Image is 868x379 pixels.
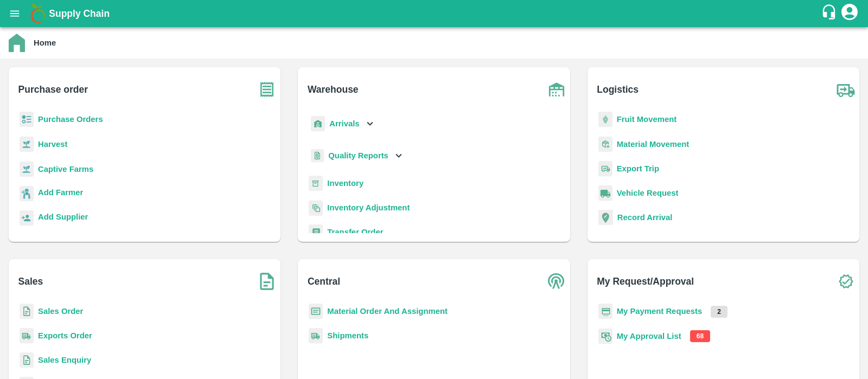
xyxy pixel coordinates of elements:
[34,38,56,47] b: Home
[20,328,34,344] img: shipments
[20,112,34,127] img: reciept
[832,268,859,295] img: check
[598,161,612,177] img: delivery
[617,213,673,222] a: Record Arrival
[18,82,88,97] b: Purchase order
[617,307,703,316] a: My Payment Requests
[617,189,679,197] a: Vehicle Request
[597,82,639,97] b: Logistics
[308,274,340,289] b: Central
[38,211,88,226] a: Add Supplier
[38,165,93,174] a: Captive Farms
[311,149,324,163] img: qualityReport
[821,4,840,23] div: customer-support
[327,228,383,236] a: Transfer Order
[617,140,690,149] a: Material Movement
[38,213,88,221] b: Add Supplier
[253,76,280,103] img: purchase
[543,76,570,103] img: warehouse
[309,200,323,216] img: inventory
[20,210,34,226] img: supplier
[309,145,405,167] div: Quality Reports
[690,330,710,342] p: 68
[2,1,27,26] button: open drawer
[617,164,659,173] a: Export Trip
[597,274,694,289] b: My Request/Approval
[309,112,376,136] div: Arrivals
[840,2,859,25] div: account of current user
[327,307,448,316] a: Material Order And Assignment
[598,210,613,225] img: recordArrival
[309,224,323,240] img: whTransfer
[38,140,67,149] a: Harvest
[38,115,103,124] a: Purchase Orders
[308,82,359,97] b: Warehouse
[20,304,34,319] img: sales
[18,274,43,289] b: Sales
[38,331,92,340] a: Exports Order
[38,307,83,316] a: Sales Order
[617,115,677,124] a: Fruit Movement
[832,76,859,103] img: truck
[20,352,34,368] img: sales
[20,136,34,152] img: harvest
[328,151,388,160] b: Quality Reports
[598,185,612,201] img: vehicle
[27,3,49,24] img: logo
[9,34,25,52] img: home
[38,356,91,364] a: Sales Enquiry
[711,306,727,318] p: 2
[598,304,612,319] img: payment
[253,268,280,295] img: soSales
[327,331,368,340] a: Shipments
[327,203,410,212] a: Inventory Adjustment
[309,328,323,344] img: shipments
[311,116,325,132] img: whArrival
[20,161,34,177] img: harvest
[38,188,83,197] b: Add Farmer
[49,6,821,21] a: Supply Chain
[617,332,681,341] a: My Approval List
[598,328,612,344] img: approval
[309,176,323,191] img: whInventory
[20,186,34,202] img: farmer
[38,187,83,201] a: Add Farmer
[543,268,570,295] img: central
[598,136,612,152] img: material
[598,112,612,127] img: fruit
[329,119,359,128] b: Arrivals
[327,179,363,188] a: Inventory
[309,304,323,319] img: centralMaterial
[49,8,110,19] b: Supply Chain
